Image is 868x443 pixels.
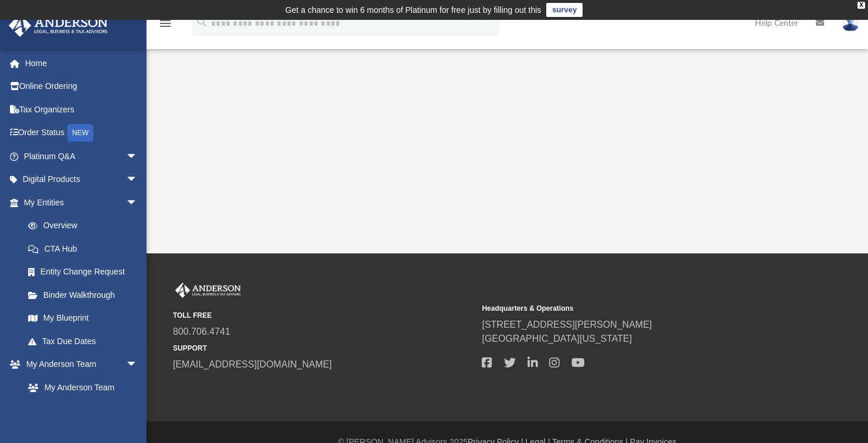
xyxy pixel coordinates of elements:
[173,343,474,353] small: SUPPORT
[5,14,111,37] img: Anderson Advisors Platinum Portal
[126,168,149,192] span: arrow_drop_down
[16,376,144,399] a: My Anderson Team
[158,22,172,30] a: menu
[173,359,332,369] a: [EMAIL_ADDRESS][DOMAIN_NAME]
[8,98,155,121] a: Tax Organizers
[16,260,155,284] a: Entity Change Request
[196,16,209,29] i: search
[8,191,155,214] a: My Entitiesarrow_drop_down
[16,237,155,260] a: CTA Hub
[857,2,865,9] div: close
[285,3,542,17] div: Get a chance to win 6 months of Platinum for free just by filling out this
[158,16,172,30] i: menu
[8,75,155,98] a: Online Ordering
[8,145,155,168] a: Platinum Q&Aarrow_drop_down
[8,51,155,75] a: Home
[67,124,93,142] div: NEW
[842,15,859,32] img: User Pic
[126,145,149,169] span: arrow_drop_down
[173,283,243,298] img: Anderson Advisors Platinum Portal
[16,214,155,238] a: Overview
[16,329,155,353] a: Tax Due Dates
[8,168,155,191] a: Digital Productsarrow_drop_down
[482,334,632,344] a: [GEOGRAPHIC_DATA][US_STATE]
[8,121,155,145] a: Order StatusNEW
[173,310,474,321] small: TOLL FREE
[8,353,149,376] a: My Anderson Teamarrow_drop_down
[16,283,155,307] a: Binder Walkthrough
[173,327,230,336] a: 800.706.4741
[16,399,149,423] a: Anderson System
[16,307,149,330] a: My Blueprint
[546,3,583,17] a: survey
[126,191,149,215] span: arrow_drop_down
[482,320,652,329] a: [STREET_ADDRESS][PERSON_NAME]
[126,353,149,377] span: arrow_drop_down
[482,303,782,314] small: Headquarters & Operations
